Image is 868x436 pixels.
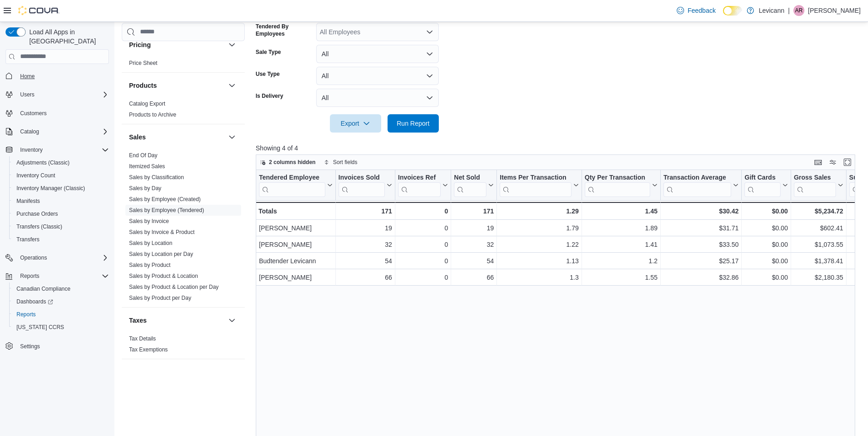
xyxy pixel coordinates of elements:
button: Keyboard shortcuts [813,157,824,168]
img: Cova [18,6,59,15]
div: Qty Per Transaction [585,173,650,197]
span: Inventory Count [16,172,55,179]
p: [PERSON_NAME] [808,5,861,16]
button: Inventory [2,144,113,156]
span: Sort fields [333,159,357,166]
span: Dark Mode [723,16,723,16]
div: 54 [338,255,392,266]
a: Sales by Product & Location per Day [129,284,219,290]
div: Pricing [122,58,245,72]
span: Load All Apps in [GEOGRAPHIC_DATA] [26,27,109,46]
div: Invoices Ref [398,173,441,197]
div: $0.00 [744,255,788,266]
div: $1,378.41 [794,255,843,266]
div: 0 [398,239,448,250]
span: Manifests [13,196,109,207]
div: Net Sold [454,173,486,182]
span: Tax Exemptions [129,346,168,353]
div: 171 [338,206,392,217]
span: Reports [13,309,109,320]
span: Catalog [20,128,39,135]
span: Operations [20,254,47,261]
div: $1,073.55 [794,239,843,250]
div: 32 [338,239,392,250]
div: $0.00 [744,206,788,217]
nav: Complex example [5,66,109,377]
div: Gross Sales [794,173,836,182]
span: Export [335,114,376,133]
div: $602.41 [794,223,843,234]
a: Manifests [13,196,43,207]
span: Purchase Orders [16,210,58,218]
a: Sales by Invoice [129,218,169,224]
div: 0 [398,223,448,234]
div: 1.41 [585,239,658,250]
div: Totals [259,206,333,217]
div: 0 [398,206,448,217]
div: 1.45 [585,206,658,217]
button: Canadian Compliance [9,282,113,295]
a: Dashboards [9,295,113,308]
button: Transfers [9,233,113,246]
div: Products [122,98,245,124]
span: Catalog [16,126,109,137]
button: Sales [129,133,225,142]
a: Itemized Sales [129,163,165,170]
span: Canadian Compliance [13,283,109,294]
button: Export [330,114,381,133]
button: Operations [16,252,51,263]
div: $25.17 [663,255,739,266]
div: 1.79 [500,223,579,234]
span: End Of Day [129,152,157,159]
label: Is Delivery [256,92,283,100]
h3: Pricing [129,40,151,49]
span: Inventory [16,144,109,155]
a: Sales by Classification [129,174,184,181]
label: Sale Type [256,48,281,56]
div: $2,180.35 [794,272,843,283]
div: 19 [338,223,392,234]
span: Feedback [688,6,716,15]
button: Qty Per Transaction [585,173,658,197]
div: Gift Cards [744,173,781,182]
span: Reports [16,271,109,282]
div: Taxes [122,333,245,359]
div: Budtender Levicann [259,255,333,266]
button: Products [129,81,225,90]
h3: Sales [129,133,146,142]
span: Customers [16,107,109,119]
a: Sales by Product & Location [129,273,198,279]
button: Adjustments (Classic) [9,156,113,169]
a: Sales by Employee (Created) [129,196,201,202]
div: Invoices Sold [338,173,384,197]
div: $0.00 [744,223,788,234]
div: $33.50 [663,239,739,250]
span: Reports [16,311,36,318]
button: Gross Sales [794,173,843,197]
div: 1.89 [585,223,658,234]
div: Transaction Average [663,173,731,182]
a: Canadian Compliance [13,283,74,294]
button: Reports [9,308,113,321]
button: Enter fullscreen [842,157,853,168]
input: Dark Mode [723,6,742,16]
a: Sales by Location [129,240,173,246]
div: Invoices Sold [338,173,384,182]
p: Levicann [759,5,784,16]
div: 66 [338,272,392,283]
a: Customers [16,108,50,119]
div: $32.86 [663,272,739,283]
button: Users [16,89,38,100]
button: Tendered Employee [259,173,333,197]
a: Sales by Invoice & Product [129,229,194,235]
span: Sales by Invoice [129,218,169,225]
label: Tendered By Employees [256,23,313,37]
div: Qty Per Transaction [585,173,650,182]
button: Run Report [388,114,439,133]
span: Inventory Manager (Classic) [13,183,109,194]
div: Adam Rouselle [793,5,804,16]
button: [US_STATE] CCRS [9,321,113,334]
span: Sales by Location per Day [129,250,193,258]
span: Sales by Product & Location [129,272,198,280]
a: Tax Exemptions [129,346,168,353]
